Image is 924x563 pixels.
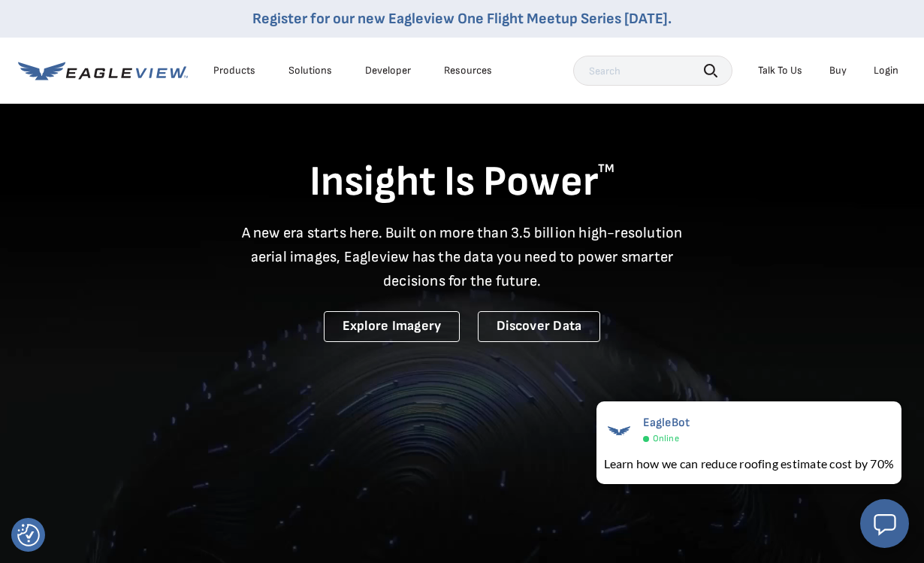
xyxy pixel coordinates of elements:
[444,64,492,77] div: Resources
[604,455,894,473] div: Learn how we can reduce roofing estimate cost by 70%
[860,499,909,548] button: Open chat window
[758,64,802,77] div: Talk To Us
[213,64,255,77] div: Products
[604,416,634,446] img: EagleBot
[17,524,40,546] button: Consent Preferences
[478,311,600,342] a: Discover Data
[324,311,460,342] a: Explore Imagery
[874,64,898,77] div: Login
[653,433,679,444] span: Online
[598,162,614,176] sup: TM
[643,416,690,430] span: EagleBot
[18,156,906,209] h1: Insight Is Power
[252,10,672,28] a: Register for our new Eagleview One Flight Meetup Series [DATE].
[365,64,411,77] a: Developer
[17,524,40,546] img: Revisit consent button
[829,64,847,77] a: Buy
[232,221,692,293] p: A new era starts here. Built on more than 3.5 billion high-resolution aerial images, Eagleview ha...
[288,64,332,77] div: Solutions
[573,56,732,86] input: Search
